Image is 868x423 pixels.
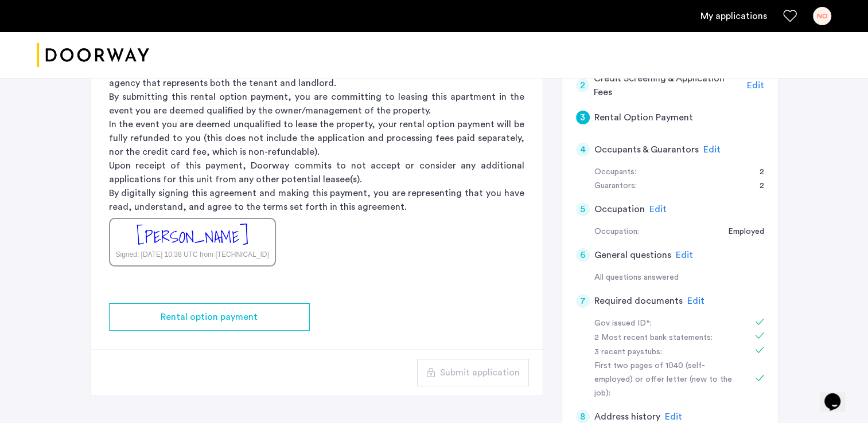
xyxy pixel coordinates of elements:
p: In the event you are deemed unqualified to lease the property, your rental option payment will be... [109,117,524,159]
h5: Rental Option Payment [594,111,693,124]
div: All questions answered [594,271,764,285]
h5: Required documents [594,294,683,308]
h5: Occupation [594,202,645,216]
div: [PERSON_NAME] [137,225,248,249]
div: 2 [748,179,764,193]
div: 2 Most recent bank statements: [594,331,739,345]
p: By submitting this rental option payment, you are committing to leasing this apartment in the eve... [109,90,524,117]
div: Gov issued ID*: [594,317,739,331]
div: 2 [748,166,764,179]
span: Edit [676,250,693,260]
div: Occupation: [594,225,639,239]
span: Submit application [440,366,520,379]
a: Favorites [783,9,797,23]
div: First two pages of 1040 (self-employed) or offer letter (new to the job): [594,359,739,401]
div: 5 [576,202,590,216]
div: 7 [576,294,590,308]
span: Edit [649,205,667,214]
div: Employed [717,225,764,239]
div: NO [813,7,831,25]
h5: General questions [594,248,671,262]
div: Guarantors: [594,179,637,193]
button: button [417,359,529,386]
div: 3 [576,111,590,124]
span: Edit [747,81,764,90]
span: Edit [665,412,682,421]
h5: Credit Screening & Application Fees [594,72,742,99]
iframe: chat widget [820,377,857,412]
span: Edit [703,145,721,154]
div: Occupants: [594,166,636,179]
div: 3 recent paystubs: [594,346,739,359]
span: Edit [687,296,704,305]
div: 2 [576,79,590,92]
span: Rental option payment [161,310,258,324]
a: My application [700,9,767,23]
img: logo [37,34,149,77]
p: By digitally signing this agreement and making this payment, you are representing that you have r... [109,186,524,214]
div: Signed: [DATE] 10:38 UTC from [TECHNICAL_ID] [116,249,269,260]
a: Cazamio logo [37,34,149,77]
h5: Occupants & Guarantors [594,143,699,156]
button: button [109,303,310,331]
p: Upon receipt of this payment, Doorway commits to not accept or consider any additional applicatio... [109,159,524,186]
div: 6 [576,248,590,262]
div: 4 [576,143,590,156]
